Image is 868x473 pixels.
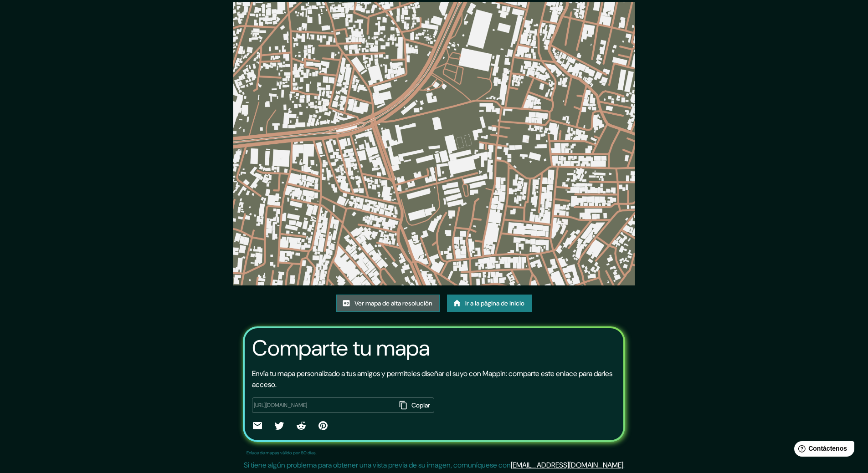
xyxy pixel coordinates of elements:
[396,397,434,413] button: Copiar
[787,437,858,463] iframe: Lanzador de widgets de ayuda
[623,460,625,470] font: .
[247,450,317,456] font: Enlace de mapas válido por 60 días.
[252,334,430,362] font: Comparte tu mapa
[447,295,532,312] a: Ir a la página de inicio
[244,460,511,470] font: Si tiene algún problema para obtener una vista previa de su imagen, comuníquese con
[411,401,430,409] font: Copiar
[465,300,524,308] font: Ir a la página de inicio
[233,2,635,285] img: mapa creado
[354,300,432,308] font: Ver mapa de alta resolución
[252,369,612,389] font: Envía tu mapa personalizado a tus amigos y permíteles diseñar el suyo con Mappin: comparte este e...
[511,460,623,470] a: [EMAIL_ADDRESS][DOMAIN_NAME]
[336,295,440,312] a: Ver mapa de alta resolución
